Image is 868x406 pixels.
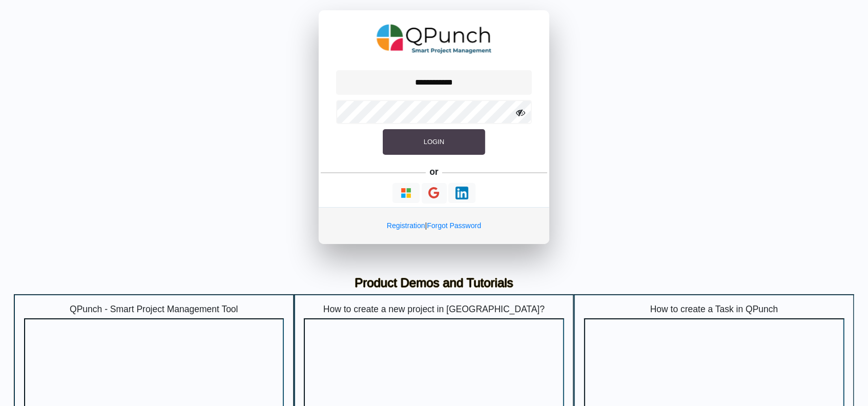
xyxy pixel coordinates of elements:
button: Continue With Microsoft Azure [392,183,420,203]
button: Login [383,129,485,155]
a: Forgot Password [427,221,481,230]
h5: How to create a Task in QPunch [584,304,844,315]
span: Login [424,138,444,146]
img: QPunch [377,21,492,57]
h5: QPunch - Smart Project Management Tool [24,304,284,315]
h3: Product Demos and Tutorials [22,276,846,291]
h5: or [428,165,441,179]
a: Registration [387,221,425,230]
h5: How to create a new project in [GEOGRAPHIC_DATA]? [304,304,564,315]
button: Continue With LinkedIn [448,183,476,203]
img: Loading... [400,187,412,199]
div: | [319,207,549,244]
button: Continue With Google [422,183,447,204]
img: Loading... [456,187,468,199]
